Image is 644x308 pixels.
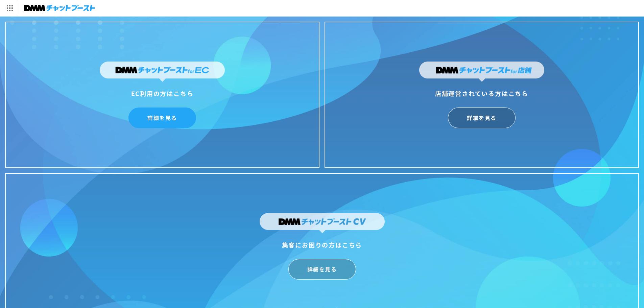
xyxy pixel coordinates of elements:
[419,88,544,99] div: 店舗運営されている方はこちら
[260,239,385,250] div: 集客にお困りの方はこちら
[24,3,95,13] img: チャットブースト
[260,213,385,233] img: DMMチャットブーストCV
[448,108,516,128] a: 詳細を見る
[288,259,356,280] a: 詳細を見る
[419,62,544,82] img: DMMチャットブーストfor店舗
[128,108,196,128] a: 詳細を見る
[100,62,225,82] img: DMMチャットブーストforEC
[100,88,225,99] div: EC利用の方はこちら
[1,1,18,15] img: サービス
